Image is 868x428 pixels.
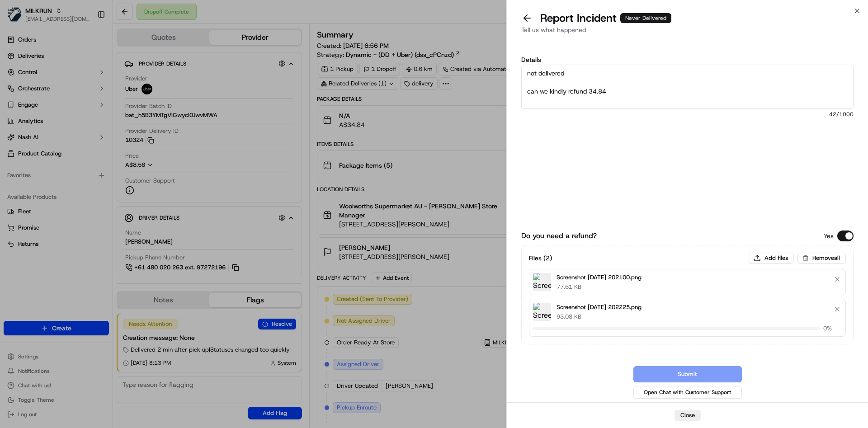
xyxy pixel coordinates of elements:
img: Screenshot 2025-09-16 202100.png [533,273,551,291]
textarea: not delivered can we kindly refund 34.84 [521,65,854,109]
button: Removeall [797,253,846,263]
span: 0 % [823,325,840,333]
label: Do you need a refund? [521,230,597,241]
button: Add files [749,253,794,263]
p: Yes [824,231,834,240]
button: Open Chat with Customer Support [633,386,742,399]
p: 77.61 KB [557,283,642,291]
p: Screenshot [DATE] 202100.png [557,273,642,282]
button: Remove file [831,303,844,315]
button: Remove file [831,273,844,286]
h3: Files ( 2 ) [529,254,552,263]
p: Screenshot [DATE] 202225.png [557,303,642,312]
span: 42 /1000 [521,111,854,118]
img: Screenshot 2025-09-16 202225.png [533,303,551,321]
label: Details [521,56,854,63]
button: Close [675,410,701,421]
p: Report Incident [540,11,671,25]
div: Tell us what happened [521,25,854,40]
div: Never Delivered [620,13,671,23]
p: 93.08 KB [557,313,642,321]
